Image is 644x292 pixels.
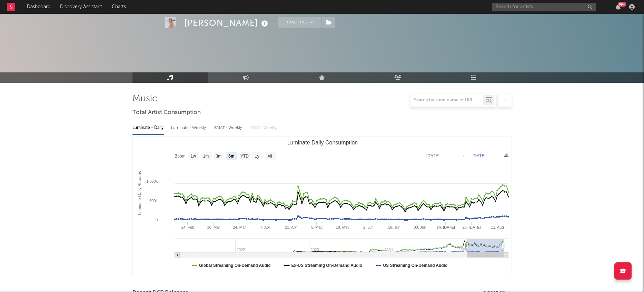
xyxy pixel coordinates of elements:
[291,263,362,268] text: Ex-US Streaming On-Demand Audio
[267,154,272,159] text: All
[214,122,244,134] div: BMAT - Weekly
[190,154,196,159] text: 1w
[462,225,480,229] text: 28. [DATE]
[285,225,297,229] text: 21. Apr
[228,154,234,159] text: 6m
[149,199,158,203] text: 500k
[203,154,209,159] text: 1m
[181,225,194,229] text: 24. Feb
[175,154,186,159] text: Zoom
[491,225,504,229] text: 11. Aug
[278,17,321,28] button: Tracking
[383,263,447,268] text: US Streaming On-Demand Audio
[311,225,323,229] text: 5. May
[336,225,349,229] text: 19. May
[146,179,158,183] text: 1 000k
[616,4,621,10] button: 99+
[492,3,596,11] input: Search for artists
[436,225,455,229] text: 14. [DATE]
[618,2,626,7] div: 99 +
[287,140,358,145] text: Luminate Daily Consumption
[137,171,142,215] text: Luminate Daily Streams
[132,109,201,117] span: Total Artist Consumption
[155,218,157,222] text: 0
[133,137,512,275] svg: Luminate Daily Consumption
[473,153,486,158] text: [DATE]
[410,98,483,103] input: Search by song name or URL
[171,122,207,134] div: Luminate - Weekly
[207,225,220,229] text: 10. Mar
[233,225,246,229] text: 24. Mar
[461,153,465,158] text: →
[199,263,271,268] text: Global Streaming On-Demand Audio
[216,154,221,159] text: 3m
[363,225,373,229] text: 2. Jun
[184,17,270,29] div: [PERSON_NAME]
[240,154,248,159] text: YTD
[255,154,259,159] text: 1y
[260,225,270,229] text: 7. Apr
[132,122,164,134] div: Luminate - Daily
[388,225,400,229] text: 16. Jun
[414,225,426,229] text: 30. Jun
[426,153,439,158] text: [DATE]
